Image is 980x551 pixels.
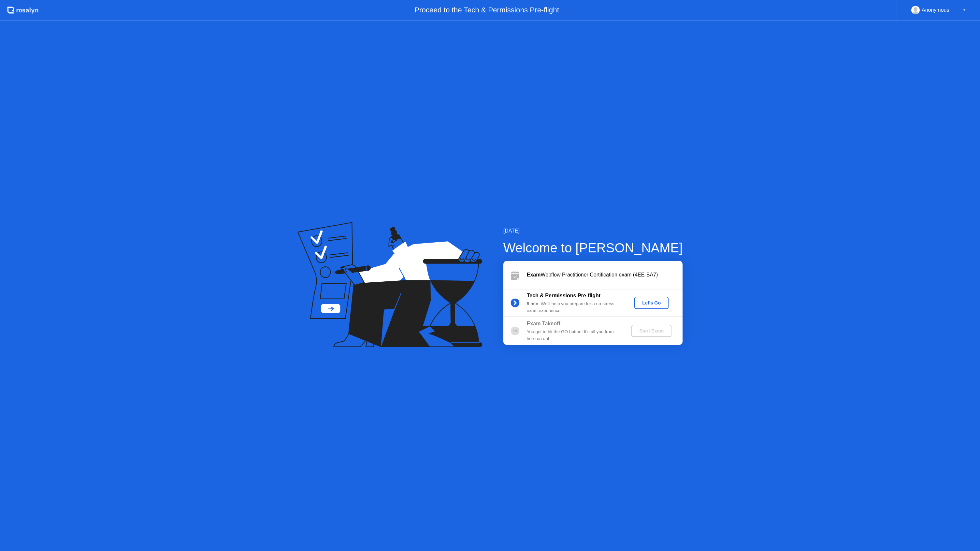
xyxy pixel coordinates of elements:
[631,325,671,337] button: Start Exam
[634,328,669,333] div: Start Exam
[527,301,621,314] div: : We’ll help you prepare for a no-stress exam experience
[527,271,683,279] div: Webflow Practitioner Certification exam (4EE-BA7)
[527,321,560,326] b: Exam Takeoff
[527,272,541,277] b: Exam
[963,6,966,14] div: ▼
[527,329,621,342] div: You get to hit the GO button! It’s all you from here on out
[527,293,600,298] b: Tech & Permissions Pre-flight
[637,300,666,305] div: Let's Go
[503,238,683,258] div: Welcome to [PERSON_NAME]
[922,6,949,14] div: Anonymous
[634,297,669,309] button: Let's Go
[527,301,539,306] b: 5 min
[503,227,683,235] div: [DATE]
